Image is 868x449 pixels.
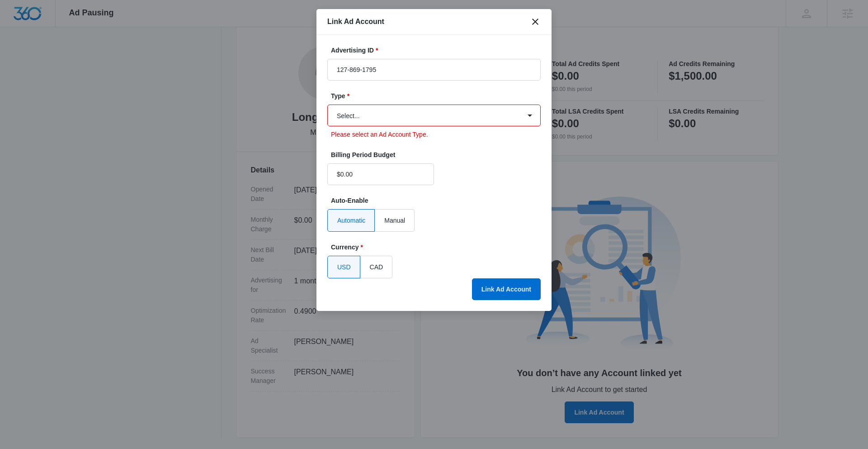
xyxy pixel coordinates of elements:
label: CAD [360,256,393,278]
label: Type [331,91,544,101]
button: close [530,16,541,27]
input: $500.00 [327,163,434,185]
label: USD [327,256,360,278]
label: Manual [375,209,415,232]
label: Advertising ID [331,46,544,55]
h1: Link Ad Account [327,16,384,27]
label: Billing Period Budget [331,150,438,160]
p: Please select an Ad Account Type. [331,130,541,139]
label: Auto-Enable [331,196,544,205]
label: Currency [331,243,544,252]
button: Link Ad Account [472,278,541,300]
label: Automatic [327,209,375,232]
